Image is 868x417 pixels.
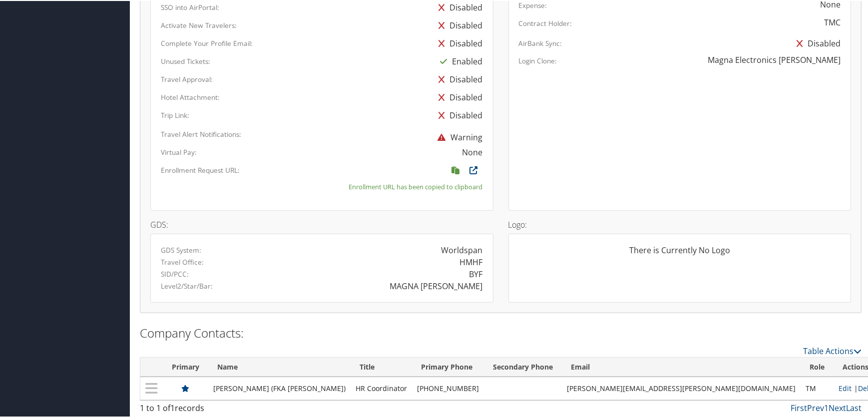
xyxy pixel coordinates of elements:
[519,55,557,65] label: Login Clone:
[484,357,562,376] th: Secondary Phone
[161,1,219,11] label: SSO into AirPortal:
[161,37,253,47] label: Complete Your Profile Email:
[519,17,572,27] label: Contract Holder:
[433,131,483,142] span: Warning
[150,220,493,228] h4: GDS:
[434,105,483,123] div: Disabled
[161,244,201,254] label: GDS System:
[412,357,484,376] th: Primary Phone
[161,73,213,83] label: Travel Approval:
[161,146,197,156] label: Virtual Pay:
[562,376,801,399] td: [PERSON_NAME][EMAIL_ADDRESS][PERSON_NAME][DOMAIN_NAME]
[460,255,483,267] div: HMHF
[846,402,862,413] a: Last
[824,402,829,413] a: 1
[434,15,483,33] div: Disabled
[161,55,210,65] label: Unused Tickets:
[161,109,189,119] label: Trip Link:
[801,357,834,376] th: Role
[163,357,208,376] th: Primary
[208,376,351,399] td: [PERSON_NAME] (FKA [PERSON_NAME])
[508,220,852,228] h4: Logo:
[412,376,484,399] td: [PHONE_NUMBER]
[170,402,175,413] span: 1
[462,145,483,157] div: None
[161,128,241,138] label: Travel Alert Notifications:
[434,69,483,87] div: Disabled
[140,324,862,341] h2: Company Contacts:
[161,268,189,278] label: SID/PCC:
[349,181,483,191] small: Enrollment URL has been copied to clipboard
[807,402,824,413] a: Prev
[801,376,834,399] td: TM
[839,383,852,392] a: Edit
[434,33,483,51] div: Disabled
[351,376,412,399] td: HR Coordinator
[519,243,841,263] div: There is Currently No Logo
[803,345,862,356] a: Table Actions
[351,357,412,376] th: Title
[208,357,351,376] th: Name
[829,402,846,413] a: Next
[161,91,220,101] label: Hotel Attachment:
[562,357,801,376] th: Email
[161,164,240,174] label: Enrollment Request URL:
[519,37,562,47] label: AirBank Sync:
[161,256,204,266] label: Travel Office:
[791,402,807,413] a: First
[161,19,237,29] label: Activate New Travelers:
[434,87,483,105] div: Disabled
[792,33,841,51] div: Disabled
[708,53,841,65] div: Magna Electronics [PERSON_NAME]
[469,267,483,279] div: BYF
[824,15,841,27] div: TMC
[390,279,483,291] div: MAGNA [PERSON_NAME]
[441,243,483,255] div: Worldspan
[435,51,483,69] div: Enabled
[161,280,213,290] label: Level2/Star/Bar:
